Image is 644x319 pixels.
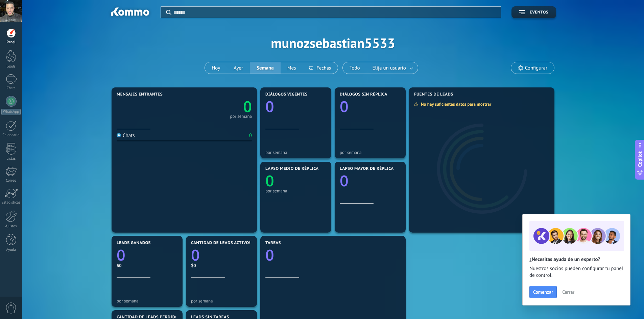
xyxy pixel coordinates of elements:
div: 0 [249,132,252,139]
button: Comenzar [529,286,557,298]
div: Calendario [1,133,21,137]
a: 0 [191,245,252,265]
span: Copilot [637,151,643,167]
text: 0 [117,245,125,265]
button: Cerrar [559,287,577,297]
div: Ajustes [1,224,21,229]
div: Leads [1,64,21,69]
span: Nuestros socios pueden configurar tu panel de control. [529,265,623,279]
div: No hay suficientes datos para mostrar [414,101,496,107]
div: $0 [191,263,252,268]
div: por semana [265,150,326,155]
div: WhatsApp [1,109,21,115]
span: Cerrar [562,290,574,294]
div: Estadísticas [1,201,21,205]
text: 0 [340,170,349,191]
div: por semana [340,150,401,155]
span: Elija un usuario [371,63,407,73]
div: por semana [230,115,252,118]
img: Chats [117,133,121,137]
span: Diálogos vigentes [265,92,308,97]
span: Mensajes entrantes [117,92,163,97]
span: Eventos [530,10,548,15]
div: $0 [117,263,177,268]
h2: ¿Necesitas ayuda de un experto? [529,256,623,263]
button: Todo [343,62,367,74]
a: 0 [117,245,177,265]
a: 0 [184,96,252,117]
text: 0 [340,96,349,117]
span: Configurar [525,65,547,71]
div: por semana [265,188,326,193]
text: 0 [265,170,274,191]
div: por semana [191,298,252,303]
div: Panel [1,40,21,45]
span: Fuentes de leads [414,92,453,97]
button: Mes [281,62,303,74]
div: Chats [117,132,135,139]
div: Correo [1,179,21,183]
button: Fechas [303,62,337,74]
div: Ayuda [1,248,21,252]
span: Tareas [265,241,281,245]
a: 0 [265,245,401,265]
button: Semana [250,62,281,74]
div: por semana [117,298,177,303]
button: Hoy [205,62,227,74]
span: Lapso medio de réplica [265,166,319,171]
text: 0 [243,96,252,117]
text: 0 [265,96,274,117]
button: Ayer [227,62,250,74]
span: Diálogos sin réplica [340,92,387,97]
button: Elija un usuario [367,62,418,74]
text: 0 [265,245,274,265]
button: Eventos [511,6,556,18]
text: 0 [191,245,200,265]
span: Leads ganados [117,241,151,245]
span: Comenzar [533,290,553,294]
span: Lapso mayor de réplica [340,166,393,171]
div: Chats [1,86,21,90]
div: Listas [1,157,21,161]
span: Cantidad de leads activos [191,241,252,245]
